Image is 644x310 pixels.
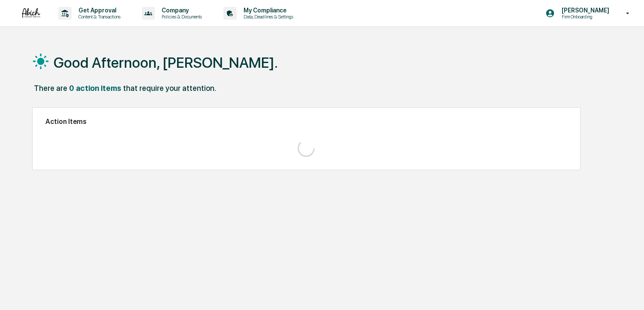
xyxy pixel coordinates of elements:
p: My Compliance [237,7,298,14]
p: Data, Deadlines & Settings [237,14,298,20]
p: Policies & Documents [155,14,206,20]
div: There are [34,84,67,93]
div: that require your attention. [123,84,216,93]
h2: Action Items [45,117,567,126]
div: 0 action items [69,84,121,93]
p: Content & Transactions [72,14,125,20]
p: Firm Onboarding [555,14,614,20]
img: logo [21,7,41,19]
p: Get Approval [72,7,125,14]
p: [PERSON_NAME] [555,7,614,14]
p: Company [155,7,206,14]
h1: Good Afternoon, [PERSON_NAME]. [54,54,278,71]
